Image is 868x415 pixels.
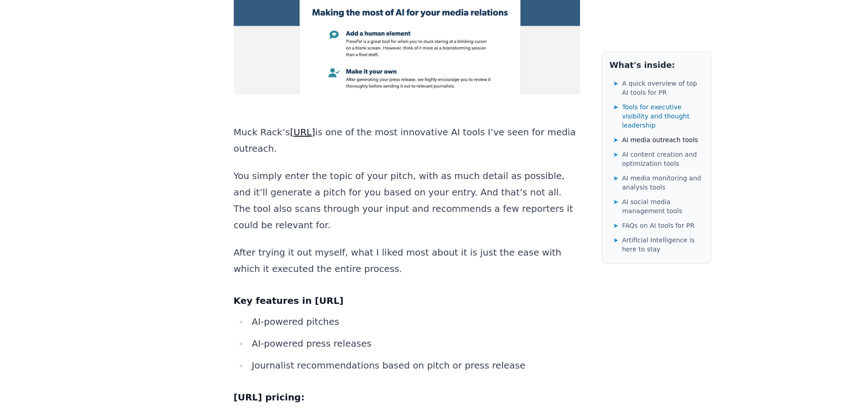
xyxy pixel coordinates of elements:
[613,172,704,194] a: ➤AI media monitoring and analysis tools
[622,135,698,144] span: AI media outreach tools
[613,234,704,256] a: ➤Artificial Intelligence is here to stay
[613,195,704,217] a: ➤AI social media management tools
[613,219,704,232] a: ➤FAQs on AI tools for PR
[610,59,704,72] h2: What's inside:
[234,244,580,277] p: After trying it out myself, what I liked most about it is just the ease with which it executed th...
[234,392,305,403] strong: [URL] pricing:
[622,174,703,192] span: AI media monitoring and analysis tools
[613,135,619,144] span: ➤
[234,124,580,157] p: Muck Rack’s is one of the most innovative AI tools I’ve seen for media outreach.
[613,236,619,245] span: ➤
[248,313,580,330] li: AI-powered pitches
[234,295,344,306] strong: Key features in [URL]
[290,127,315,138] a: [URL]
[622,221,694,230] span: FAQs on AI tools for PR
[613,102,619,112] span: ➤
[613,197,619,206] span: ➤
[622,102,703,130] span: Tools for executive visibility and thought leadership
[613,174,619,183] span: ➤
[248,335,580,352] li: AI-powered press releases
[613,79,619,88] span: ➤
[613,101,704,132] a: ➤Tools for executive visibility and thought leadership
[622,150,703,168] span: AI content creation and optimization tools
[248,357,580,374] li: Journalist recommendations based on pitch or press release
[613,148,704,170] a: ➤AI content creation and optimization tools
[613,150,619,159] span: ➤
[613,133,704,146] a: ➤AI media outreach tools
[613,221,619,230] span: ➤
[622,197,703,215] span: AI social media management tools
[622,236,703,254] span: Artificial Intelligence is here to stay
[234,168,580,233] p: You simply enter the topic of your pitch, with as much detail as possible, and it’ll generate a p...
[613,77,704,99] a: ➤A quick overview of top AI tools for PR
[622,79,703,97] span: A quick overview of top AI tools for PR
